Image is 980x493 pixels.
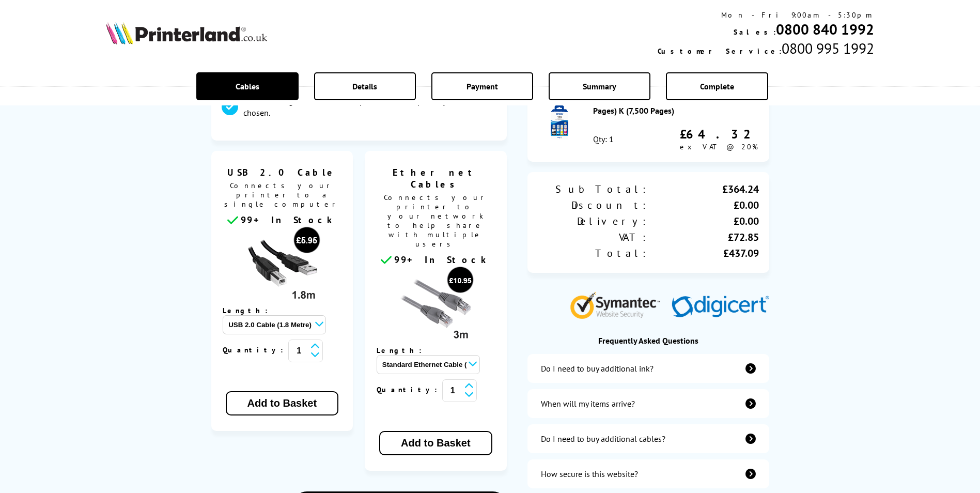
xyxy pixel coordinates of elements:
img: Digicert [672,296,769,319]
span: 99+ In Stock [394,254,490,266]
div: £0.00 [648,214,759,228]
span: Summary [583,81,616,91]
div: Total: [538,246,648,260]
a: 0800 840 1992 [776,20,874,39]
div: £0.00 [648,198,759,212]
img: Printerland Logo [106,22,267,44]
span: Connects your printer to your network to help share with multiple users [370,190,502,254]
div: Do I need to buy additional ink? [541,363,654,374]
span: Details [352,81,377,91]
div: How secure is this website? [541,469,638,479]
div: VAT: [538,230,648,244]
img: Symantec Website Security [570,289,667,319]
span: Complete [700,81,734,91]
span: Quantity: [223,345,288,355]
div: When will my items arrive? [541,398,635,409]
a: items-arrive [527,389,769,418]
span: 99+ In Stock [241,214,337,226]
span: Length: [377,346,432,355]
div: Discount: [538,198,648,212]
div: Delivery: [538,214,648,228]
div: Mon - Fri 9:00am - 5:30pm [658,10,874,20]
div: Do I need to buy additional cables? [541,434,665,444]
img: usb cable [243,226,321,304]
span: Payment [466,81,498,91]
div: £72.85 [648,230,759,244]
p: The following cables are all compatible with the printer you have chosen. [243,96,496,119]
a: additional-ink [527,354,769,383]
span: Quantity: [377,385,442,394]
button: Add to Basket [379,431,492,455]
div: £64.32 [680,126,759,142]
a: additional-cables [527,424,769,453]
span: USB 2.0 Cable [219,166,346,178]
span: ex VAT @ 20% [680,142,758,151]
button: Add to Basket [226,391,338,415]
img: Ethernet cable [397,266,474,344]
span: Connects your printer to a single computer [216,178,348,214]
span: Sales: [734,27,776,37]
span: Length: [223,306,278,315]
div: Frequently Asked Questions [527,335,769,346]
div: £364.24 [648,182,759,196]
span: Cables [236,81,259,91]
img: Epson 113 Ink Bottle Multipack CMY (6,000 Pages) K (7,500 Pages) [541,104,578,141]
div: £437.09 [648,246,759,260]
a: secure-website [527,459,769,488]
div: Qty: 1 [593,134,614,144]
div: Epson 113 Ink Bottle Multipack CMY (6,000 Pages) K (7,500 Pages) [593,95,759,116]
div: Sub Total: [538,182,648,196]
span: Customer Service: [658,47,782,56]
span: 0800 995 1992 [782,39,874,58]
span: Ethernet Cables [372,166,499,190]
